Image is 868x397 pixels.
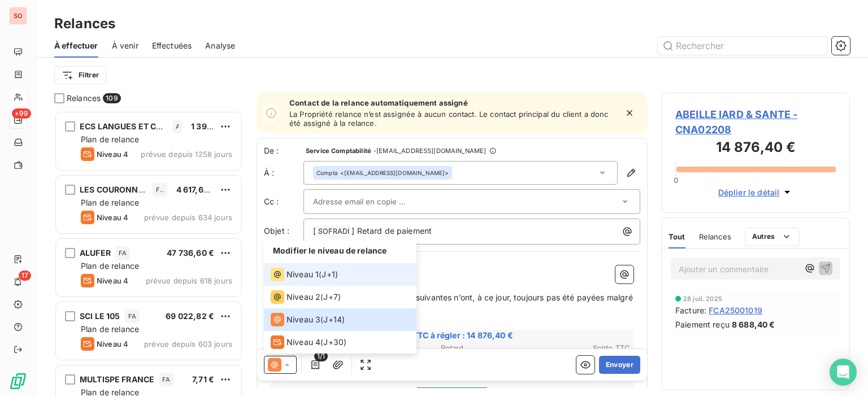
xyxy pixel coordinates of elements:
span: Total TTC à régler : 14 876,40 € [272,330,632,341]
span: 69 022,82 € [166,311,214,321]
span: J+30 ) [323,337,346,348]
span: Plan de relance [81,198,139,207]
span: AD [176,123,179,130]
span: FA [156,186,163,193]
span: FA [162,376,170,383]
span: J+1 ) [322,269,338,280]
img: Logo LeanPay [9,372,27,390]
span: Plan de relance [81,134,139,144]
div: SO [9,7,27,25]
span: Niveau 4 [287,337,320,348]
span: De : [264,145,303,156]
span: Niveau 4 [97,150,128,159]
span: 7,71 € [192,374,214,384]
span: Contact de la relance automatiquement assigné [289,98,617,107]
span: 8 688,40 € [732,319,775,330]
span: prévue depuis 603 jours [144,339,232,348]
span: Service Comptabilité [306,147,371,154]
h3: 14 876,40 € [675,137,836,160]
div: grid [54,111,243,397]
span: Objet : [264,226,289,235]
div: Open Intercom Messenger [830,359,857,386]
button: Envoyer [599,356,640,374]
span: Niveau 2 [287,291,320,303]
span: ] Retard de paiement [351,226,432,235]
span: Modifier le niveau de relance [273,246,387,255]
div: ( [271,268,338,281]
button: Déplier le détail [715,186,797,199]
span: ABEILLE IARD & SANTE - CNA02208 [675,107,836,137]
span: Paiement reçu [675,319,730,330]
span: LES COURONNAIS [80,185,151,194]
span: prévue depuis 618 jours [146,276,232,285]
th: Retard [393,342,511,354]
span: Relances [67,93,101,104]
span: FA [128,313,136,320]
span: Plan de relance [81,387,139,397]
span: La Propriété relance n’est assignée à aucun contact. Le contact principal du client a donc été as... [289,110,617,128]
span: À venir [112,40,138,51]
button: Filtrer [54,66,106,84]
span: Niveau 4 [97,276,128,285]
span: À effectuer [54,40,98,51]
span: 0 [674,176,678,185]
span: Niveau 4 [97,339,128,348]
span: ALUFER [80,248,111,258]
span: Plan de relance [81,324,139,334]
span: Tout [669,232,685,241]
span: J+7 ) [323,291,341,303]
span: Déplier le détail [718,186,780,198]
span: Effectuées [152,40,192,51]
span: MULTISPE FRANCE [80,374,154,384]
span: Niveau 4 [97,213,128,222]
span: FCA25001019 [709,304,762,316]
span: 4 617,60 € [176,185,216,194]
span: Facture : [675,304,706,316]
button: Autres [745,228,800,246]
h3: Relances [54,14,115,34]
div: ( [271,335,346,349]
span: J+14 ) [323,314,345,325]
span: prévue depuis 634 jours [144,213,232,222]
span: Compta [316,169,338,177]
span: SOFRADI [316,225,351,238]
span: 1/1 [314,351,328,361]
input: Rechercher [658,37,827,55]
span: - [EMAIL_ADDRESS][DOMAIN_NAME] [374,147,486,154]
span: 17 [19,271,31,281]
span: Plan de relance [81,261,139,271]
span: Niveau 1 [287,269,319,280]
span: ECS LANGUES ET COMMUNICATION [80,121,223,131]
div: <[EMAIL_ADDRESS][DOMAIN_NAME]> [316,169,449,177]
div: ( [271,313,345,326]
span: Sauf erreur de notre part, les factures suivantes n’ont, à ce jour, toujours pas été payées malgr... [271,293,635,315]
th: Solde TTC [513,342,631,354]
span: FA [119,250,127,256]
span: 28 juil. 2025 [683,295,722,302]
span: Niveau 3 [287,314,320,325]
div: ( [271,290,341,304]
span: Analyse [205,40,235,51]
span: 109 [103,93,120,103]
span: prévue depuis 1258 jours [141,150,232,159]
label: Cc : [264,196,303,207]
span: [ [313,226,316,235]
span: SCI LE 105 [80,311,120,321]
input: Adresse email en copie ... [313,193,435,210]
span: 47 736,60 € [167,248,214,258]
label: À : [264,167,303,178]
span: 1 391,14 € [191,121,229,131]
span: +99 [12,108,31,119]
span: Relances [699,232,731,241]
